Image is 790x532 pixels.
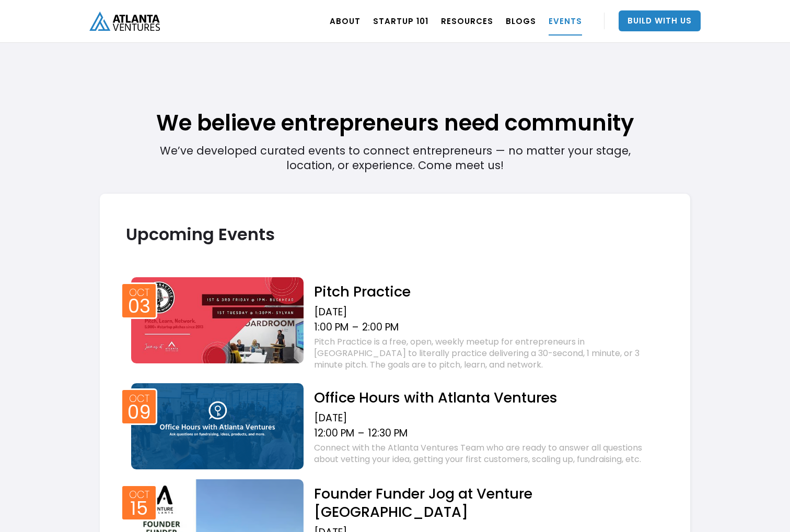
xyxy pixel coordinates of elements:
div: [DATE] [314,412,664,424]
div: Pitch Practice is a free, open, weekly meetup for entrepreneurs in [GEOGRAPHIC_DATA] to literally... [314,336,664,371]
a: RESOURCES [441,6,493,36]
img: Event thumb [131,277,304,363]
div: 03 [128,299,150,314]
a: BLOGS [506,6,536,36]
div: 09 [127,405,151,420]
div: – [352,321,358,334]
div: 1:00 PM [314,321,348,334]
div: 12:30 PM [368,427,408,440]
h2: Upcoming Events [126,225,664,243]
div: Connect with the Atlanta Ventures Team who are ready to answer all questions about vetting your i... [314,442,664,465]
div: 12:00 PM [314,427,354,440]
a: ABOUT [330,6,361,36]
a: EVENTS [549,6,582,36]
a: Startup 101 [373,6,428,36]
h2: Pitch Practice [314,282,664,301]
a: Build With Us [619,10,701,31]
div: [DATE] [314,306,664,318]
a: Event thumbOct03Pitch Practice[DATE]1:00 PM–2:00 PMPitch Practice is a free, open, weekly meetup ... [126,275,664,373]
div: Oct [129,288,149,298]
a: Event thumbOct09Office Hours with Atlanta Ventures[DATE]12:00 PM–12:30 PMConnect with the Atlanta... [126,381,664,469]
div: 2:00 PM [362,321,399,334]
h1: We believe entrepreneurs need community [100,56,690,138]
div: We’ve developed curated events to connect entrepreneurs — no matter your stage, location, or expe... [159,55,631,173]
div: Oct [129,394,149,404]
div: 15 [130,501,148,516]
img: Event thumb [131,383,304,469]
div: Oct [129,490,149,500]
h2: Office Hours with Atlanta Ventures [314,388,664,407]
div: – [358,427,364,440]
h2: Founder Funder Jog at Venture [GEOGRAPHIC_DATA] [314,484,664,521]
